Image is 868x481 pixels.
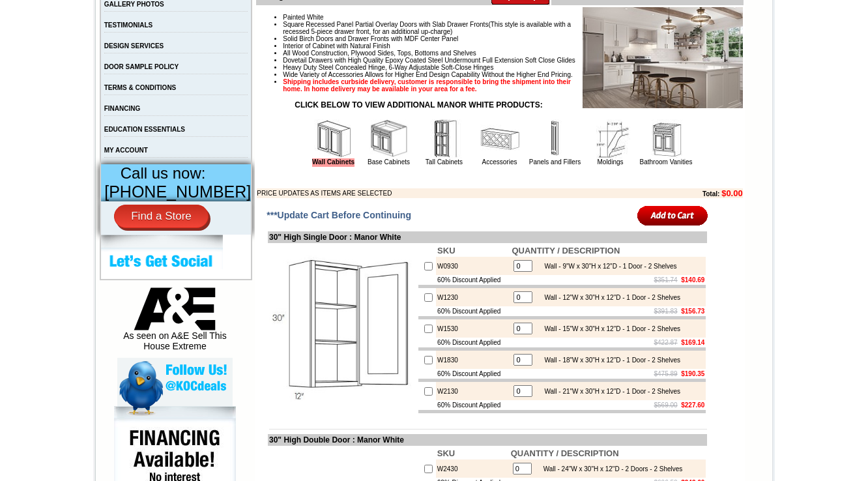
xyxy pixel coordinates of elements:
div: Wall - 12"W x 30"H x 12"D - 1 Door - 2 Shelves [538,294,680,301]
b: SKU [437,246,455,255]
td: 30" High Double Door : Manor White [268,434,707,446]
td: PRICE UPDATES AS ITEMS ARE SELECTED [257,188,631,198]
td: W1830 [436,351,510,369]
s: $351.74 [654,276,678,284]
a: Find a Store [114,205,209,228]
b: $0.00 [721,188,743,198]
a: DOOR SAMPLE POLICY [104,63,179,70]
img: Product Image [583,7,743,108]
a: Panels and Fillers [529,158,581,166]
div: Wall - 15"W x 30"H x 12"D - 1 Door - 2 Shelves [538,325,680,332]
b: $169.14 [681,339,704,346]
a: DESIGN SERVICES [104,42,164,50]
span: ***Update Cart Before Continuing [267,210,411,220]
div: Wall - 18"W x 30"H x 12"D - 1 Door - 2 Shelves [538,357,680,364]
td: 60% Discount Applied [436,400,510,410]
img: 30'' High Single Door [269,255,416,402]
div: Wall - 21"W x 30"H x 12"D - 1 Door - 2 Shelves [538,388,680,395]
strong: Shipping includes curbside delivery, customer is responsible to bring the shipment into their hom... [283,78,571,93]
a: GALLERY PHOTOS [104,1,164,8]
span: Solid Birch Doors and Drawer Fronts with MDF Center Panel [283,35,458,42]
img: Bathroom Vanities [646,119,686,158]
td: 30" High Single Door : Manor White [268,231,707,243]
img: Moldings [591,119,630,158]
span: Square Recessed Panel Partial Overlay Doors with Slab Drawer Fronts [283,21,571,35]
b: QUANTITY / DESCRIPTION [512,246,620,255]
span: Interior of Cabinet with Natural Finish [283,42,390,50]
td: 60% Discount Applied [436,369,510,379]
s: $569.00 [654,401,678,409]
img: Tall Cabinets [425,119,464,158]
div: Wall - 24"W x 30"H x 12"D - 2 Doors - 2 Shelves [537,465,683,473]
a: EDUCATION ESSENTIALS [104,126,185,133]
s: $391.83 [654,308,678,315]
b: $227.60 [681,401,704,409]
td: 60% Discount Applied [436,306,510,316]
a: Bathroom Vanities [640,158,693,166]
b: QUANTITY / DESCRIPTION [511,448,619,458]
img: Base Cabinets [369,119,409,158]
a: Tall Cabinets [426,158,463,166]
td: 60% Discount Applied [436,338,510,347]
span: [PHONE_NUMBER] [104,182,251,201]
td: W1230 [436,288,510,306]
td: W2430 [436,459,510,478]
span: Painted White [283,14,323,21]
a: TERMS & CONDITIONS [104,84,177,91]
a: Moldings [597,158,623,166]
span: All Wood Construction, Plywood Sides, Tops, Bottoms and Shelves [283,50,476,57]
s: $475.89 [654,370,678,377]
span: Wide Variety of Accessories Allows for Higher End Design Capability Without the Higher End Pricing. [283,71,572,78]
img: Panels and Fillers [536,119,575,158]
b: Total: [702,190,719,197]
a: Base Cabinets [368,158,410,166]
div: Wall - 9"W x 30"H x 12"D - 1 Door - 2 Shelves [538,263,676,270]
img: Wall Cabinets [314,119,353,158]
td: 60% Discount Applied [436,275,510,285]
b: $156.73 [681,308,704,315]
a: FINANCING [104,105,141,112]
span: Call us now: [121,164,206,182]
a: Wall Cabinets [312,158,354,167]
span: Heavy Duty Steel Concealed Hinge, 6-Way Adjustable Soft-Close Hinges [283,64,493,71]
a: MY ACCOUNT [104,147,148,154]
td: W0930 [436,257,510,275]
span: (This style is available with a recessed 5-piece drawer front, for an additional up-charge) [283,21,571,35]
input: Add to Cart [637,205,708,226]
a: Accessories [482,158,517,166]
b: $190.35 [681,370,704,377]
td: W2130 [436,382,510,400]
span: Dovetail Drawers with High Quality Epoxy Coated Steel Undermount Full Extension Soft Close Glides [283,57,575,64]
td: W1530 [436,319,510,338]
img: Accessories [480,119,519,158]
s: $422.87 [654,339,678,346]
div: As seen on A&E Sell This House Extreme [117,287,233,358]
strong: CLICK BELOW TO VIEW ADDITIONAL MANOR WHITE PRODUCTS: [295,100,542,109]
a: TESTIMONIALS [104,22,152,29]
b: SKU [437,448,455,458]
b: $140.69 [681,276,704,284]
